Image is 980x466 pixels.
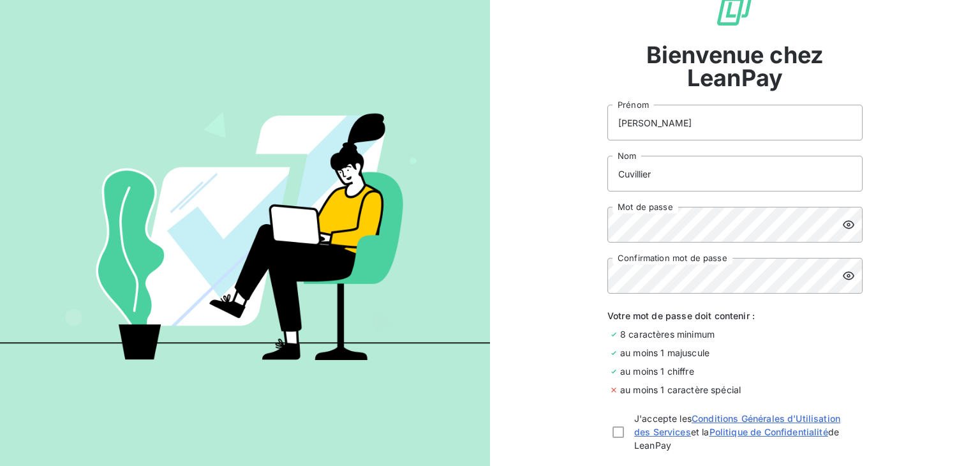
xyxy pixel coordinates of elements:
span: Votre mot de passe doit contenir : [607,309,863,322]
a: Politique de Confidentialité [709,426,828,437]
input: placeholder [607,105,863,140]
span: au moins 1 chiffre [620,365,694,378]
span: J'accepte les et la de LeanPay [634,412,857,452]
input: placeholder [607,156,863,192]
span: au moins 1 caractère spécial [620,383,741,396]
span: Bienvenue chez LeanPay [607,43,863,89]
a: Conditions Générales d'Utilisation des Services [634,413,840,437]
span: 8 caractères minimum [620,327,715,341]
span: au moins 1 majuscule [620,346,709,359]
